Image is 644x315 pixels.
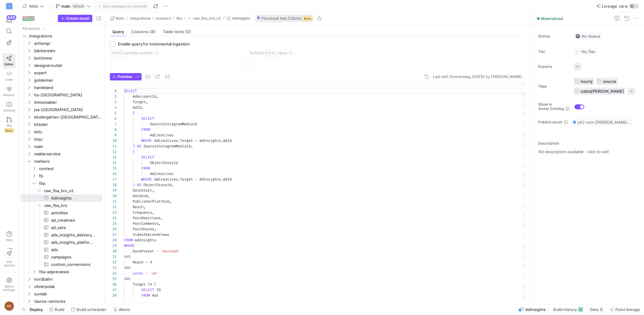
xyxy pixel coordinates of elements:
[110,276,117,282] div: 35
[137,144,141,149] span: AS
[110,138,117,143] div: 10
[150,271,158,276] span: 'ad'
[553,307,577,312] span: Build history
[118,75,132,79] span: Preview
[6,3,12,9] div: VF
[21,128,102,135] div: Press SPACE to select this row.
[154,15,172,22] button: markero
[34,143,101,150] span: main
[180,177,193,182] span: Target
[21,187,102,194] a: raw_fba_hro_v2​​​​​​​​
[34,91,101,99] span: hs-[GEOGRAPHIC_DATA]
[178,138,180,143] span: .
[34,121,101,128] span: kössler
[110,237,117,243] div: 28
[51,261,95,268] span: custom_conversions​​​​​​​​​
[191,144,193,149] span: ,
[34,47,101,54] span: bäckereien
[574,32,602,40] button: No statusNo Status
[150,160,178,165] span: ObjectStoryId
[4,260,14,267] span: Get started
[39,180,101,187] span: fba
[141,177,152,182] span: WHERE
[133,221,158,226] span: PostComments
[21,91,102,99] div: Press SPACE to select this row.
[21,246,102,253] a: ads​​​​​​​​​
[21,194,102,202] div: Press SPACE to select this row.
[21,216,102,224] a: ad_creatives​​​​​​​​​
[21,224,102,231] div: Press SPACE to select this row.
[169,199,171,204] span: ,
[21,76,102,84] div: Press SPACE to select this row.
[538,49,569,54] span: Tier
[110,132,117,138] div: 9
[110,215,117,221] div: 24
[21,261,102,268] div: Press SPACE to select this row.
[158,298,176,303] span: AdStatus
[21,69,102,76] div: Press SPACE to select this row.
[156,16,171,21] span: markero
[34,283,101,290] span: oliverpolak
[571,118,633,126] button: y42-von-[PERSON_NAME]-v3 / y42_Main / source__raw_fba_hro_v2__AdInsights
[110,177,117,182] div: 17
[581,79,593,84] span: hourly
[133,99,146,104] span: Target
[143,204,146,209] span: ,
[154,177,178,182] span: AdCreatives
[21,216,102,224] div: Press SPACE to select this row.
[34,55,101,62] span: bottimmo
[21,106,102,113] div: Press SPACE to select this row.
[110,204,117,210] div: 22
[110,110,117,116] div: 5
[110,94,117,99] div: 2
[2,275,16,294] a: Spacesettings
[21,209,102,216] a: activities​​​​​​​​​
[185,30,191,34] span: (0)
[133,271,143,276] span: Level
[2,99,16,115] a: Catalog
[221,138,223,143] span: .
[607,304,643,315] button: Point lineage
[2,84,16,99] a: Monitor
[141,105,143,110] span: ,
[44,187,101,194] span: raw_fba_hro_v2​​​​​​​​
[156,249,158,254] span: =
[2,228,16,244] button: Help
[152,188,154,193] span: ,
[21,99,102,106] div: Press SPACE to select this row.
[133,282,146,287] span: Target
[39,173,101,180] span: fb
[110,226,117,232] div: 26
[21,172,102,180] div: Press SPACE to select this row.
[51,195,95,202] span: AdInsights​​​​​​​​​
[133,111,135,115] span: (
[109,15,126,22] button: Main
[180,138,193,143] span: Target
[3,108,15,112] span: Catalog
[21,157,102,165] div: Press SPACE to select this row.
[133,216,161,220] span: PostReactions
[223,138,232,143] span: AdId
[2,115,16,135] a: PRsBeta
[34,84,101,91] span: hardeland
[21,143,102,150] div: Press SPACE to select this row.
[51,217,95,224] span: ad_creatives​​​​​​​​​
[152,210,154,215] span: ,
[110,188,117,193] div: 19
[133,227,154,231] span: PostShares
[615,307,640,312] span: Point lineage
[550,304,586,315] button: Build history
[54,2,92,10] button: maindefault
[21,62,102,69] div: Press SPACE to select this row.
[133,182,135,187] span: )
[34,298,101,305] span: taurus-ventures
[21,135,102,143] div: Press SPACE to select this row.
[21,2,46,10] button: Main
[110,50,153,55] span: variable column
[257,17,260,20] img: undefined
[133,105,141,110] span: AdId
[51,239,95,246] span: ads_insights_platform_and_device​​​​​​​​​
[116,16,124,21] span: Main
[21,246,102,253] div: Press SPACE to select this row.
[538,149,642,154] p: No description available - click to edit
